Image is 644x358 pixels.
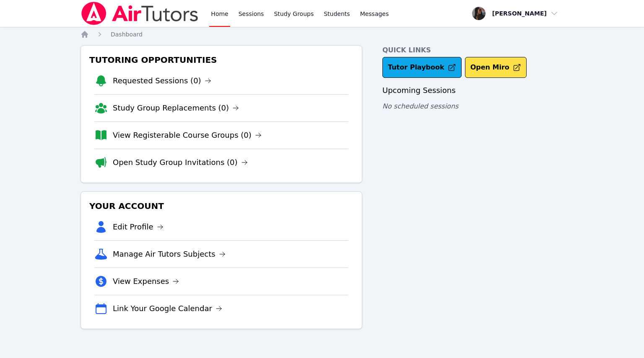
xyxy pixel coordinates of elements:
[111,30,143,39] a: Dashboard
[113,157,248,168] a: Open Study Group Invitations (0)
[113,248,226,260] a: Manage Air Tutors Subjects
[111,31,143,38] span: Dashboard
[113,75,211,87] a: Requested Sessions (0)
[113,303,222,314] a: Link Your Google Calendar
[80,30,563,39] nav: Breadcrumb
[88,52,355,67] h3: Tutoring Opportunities
[382,57,462,78] a: Tutor Playbook
[360,10,389,18] span: Messages
[382,85,563,96] h3: Upcoming Sessions
[382,102,458,110] span: No scheduled sessions
[465,57,527,78] button: Open Miro
[382,45,563,55] h4: Quick Links
[113,276,179,287] a: View Expenses
[88,198,355,214] h3: Your Account
[113,221,164,233] a: Edit Profile
[113,102,239,114] a: Study Group Replacements (0)
[113,129,262,141] a: View Registerable Course Groups (0)
[80,2,199,25] img: Air Tutors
